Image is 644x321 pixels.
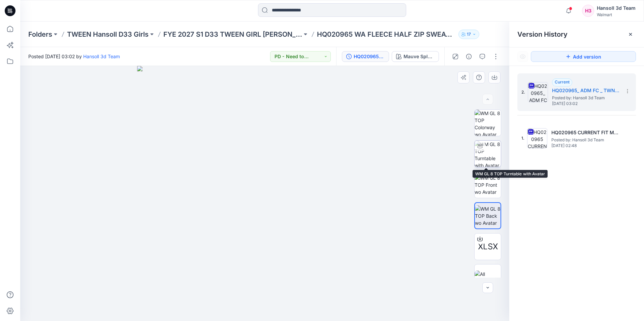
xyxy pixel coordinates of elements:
span: XLSX [478,241,498,253]
img: WM GL 8 TOP Front wo Avatar [475,174,501,195]
button: 17 [458,30,479,39]
span: Version History [517,30,568,38]
p: 17 [467,31,471,38]
button: HQ020965_ ADM FC _ TWN FLEECE HALF ZIP SWEATSHIRT_CURRENT FIT M [342,51,389,62]
button: Close [628,32,633,37]
img: WM GL 8 TOP Colorway wo Avatar [475,110,501,136]
img: eyJhbGciOiJIUzI1NiIsImtpZCI6IjAiLCJzbHQiOiJzZXMiLCJ0eXAiOiJKV1QifQ.eyJkYXRhIjp7InR5cGUiOiJzdG9yYW... [137,66,392,321]
span: Posted by: Hansoll 3d Team [552,95,619,101]
p: HQ020965 WA FLEECE HALF ZIP SWEATSHIRT CURRENT FIT M [317,30,456,39]
a: Hansoll 3d Team [83,53,120,59]
div: HQ020965_ ADM FC _ TWN FLEECE HALF ZIP SWEATSHIRT_CURRENT FIT M [354,53,385,60]
a: Folders [28,30,52,39]
div: Hansoll 3d Team [597,4,636,12]
button: Mauve Splash [392,51,439,62]
button: Add version [531,51,636,62]
img: All colorways [475,271,501,285]
a: TWEEN Hansoll D33 Girls [67,30,149,39]
img: WM GL 8 TOP Back wo Avatar [475,205,501,226]
span: [DATE] 02:48 [551,143,619,148]
a: FYE 2027 S1 D33 TWEEN GIRL [PERSON_NAME] [163,30,302,39]
span: Posted by: Hansoll 3d Team [551,137,619,143]
span: [DATE] 03:02 [552,101,619,106]
button: Details [463,51,474,62]
img: HQ020965 CURRENT FIT M SIZE [527,128,547,148]
span: Current [555,79,570,84]
span: Posted [DATE] 03:02 by [28,53,120,60]
div: H3 [582,5,594,17]
span: 1. [521,135,524,141]
h5: HQ020965_ ADM FC _ TWN FLEECE HALF ZIP SWEATSHIRT_CURRENT FIT M [552,86,619,95]
img: WM GL 8 TOP Turntable with Avatar [475,141,501,167]
span: 2. [521,89,525,95]
img: HQ020965_ ADM FC _ TWN FLEECE HALF ZIP SWEATSHIRT_CURRENT FIT M [528,82,548,102]
h5: HQ020965 CURRENT FIT M SIZE [551,129,619,137]
div: Mauve Splash [404,53,434,60]
button: Show Hidden Versions [517,51,528,62]
div: Walmart [597,12,636,17]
